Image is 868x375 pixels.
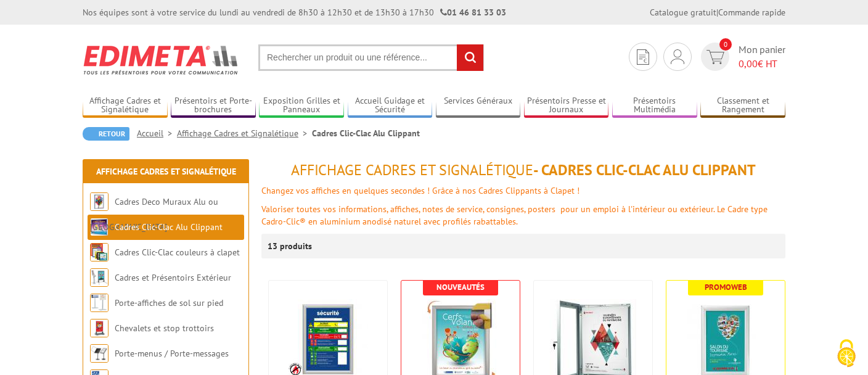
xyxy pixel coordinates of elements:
[90,243,108,262] img: Cadres Clic-Clac couleurs à clapet
[83,127,129,141] a: Retour
[312,127,420,139] li: Cadres Clic-Clac Alu Clippant
[90,294,108,312] img: Porte-affiches de sol sur pied
[718,7,785,18] a: Commande rapide
[524,96,609,116] a: Présentoirs Presse et Journaux
[268,234,314,258] p: 13 produits
[348,96,433,116] a: Accueil Guidage et Sécurité
[440,7,506,18] strong: 01 46 81 33 03
[650,6,785,19] div: |
[698,43,785,71] a: devis rapide 0 Mon panier 0,00€ HT
[115,272,231,283] a: Cadres et Présentoirs Extérieur
[83,37,240,83] img: Edimeta
[637,49,649,65] img: devis rapide
[90,319,108,337] img: Chevalets et stop trottoirs
[115,247,240,258] a: Cadres Clic-Clac couleurs à clapet
[90,196,218,233] a: Cadres Deco Muraux Alu ou [GEOGRAPHIC_DATA]
[739,43,785,71] span: Mon panier
[261,204,768,227] font: Valoriser toutes vos informations, affiches, notes de service, consignes, posters pour un emploi ...
[261,162,785,178] h1: - Cadres Clic-Clac Alu Clippant
[259,96,344,116] a: Exposition Grilles et Panneaux
[115,348,229,359] a: Porte-menus / Porte-messages
[739,57,758,70] span: 0,00
[671,49,684,64] img: devis rapide
[115,297,223,308] a: Porte-affiches de sol sur pied
[177,128,312,139] a: Affichage Cadres et Signalétique
[831,338,862,369] img: Cookies (fenêtre modale)
[115,323,214,334] a: Chevalets et stop trottoirs
[90,192,108,211] img: Cadres Deco Muraux Alu ou Bois
[700,96,785,116] a: Classement et Rangement
[291,160,533,179] span: Affichage Cadres et Signalétique
[137,128,177,139] a: Accueil
[612,96,697,116] a: Présentoirs Multimédia
[436,282,485,292] b: Nouveautés
[258,44,484,71] input: Rechercher un produit ou une référence...
[706,50,724,64] img: devis rapide
[436,96,521,116] a: Services Généraux
[719,38,732,51] span: 0
[83,6,506,19] div: Nos équipes sont à votre service du lundi au vendredi de 8h30 à 12h30 et de 13h30 à 17h30
[705,282,747,292] b: Promoweb
[83,96,168,116] a: Affichage Cadres et Signalétique
[115,221,223,233] a: Cadres Clic-Clac Alu Clippant
[171,96,256,116] a: Présentoirs et Porte-brochures
[96,166,236,177] a: Affichage Cadres et Signalétique
[650,7,716,18] a: Catalogue gratuit
[739,57,785,71] span: € HT
[825,333,868,375] button: Cookies (fenêtre modale)
[457,44,483,71] input: rechercher
[261,185,579,196] font: Changez vos affiches en quelques secondes ! Grâce à nos Cadres Clippants à Clapet !
[90,268,108,287] img: Cadres et Présentoirs Extérieur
